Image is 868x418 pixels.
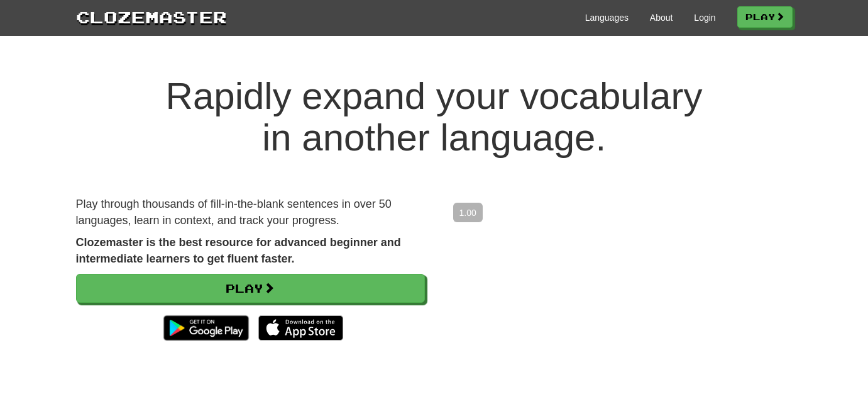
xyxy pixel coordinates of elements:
img: Download_on_the_App_Store_Badge_US-UK_135x40-25178aeef6eb6b83b96f5f2d004eda3bffbb37122de64afbaef7... [258,315,343,341]
a: Languages [585,11,629,24]
strong: Clozemaster is the best resource for advanced beginner and intermediate learners to get fluent fa... [76,236,401,265]
a: Login [694,11,715,24]
p: Play through thousands of fill-in-the-blank sentences in over 50 languages, learn in context, and... [76,196,425,229]
a: Play [737,6,793,28]
a: Play [76,274,425,303]
img: Get it on Google Play [157,309,255,347]
a: About [650,11,673,24]
a: Clozemaster [76,5,227,28]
